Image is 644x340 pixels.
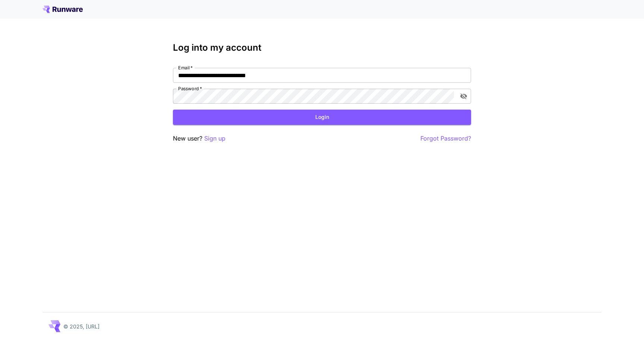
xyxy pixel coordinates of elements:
button: Sign up [204,134,225,143]
label: Password [178,85,202,92]
p: New user? [173,134,225,143]
p: © 2025, [URL] [63,322,100,330]
button: Login [173,110,471,125]
button: Forgot Password? [420,134,471,143]
h3: Log into my account [173,42,471,53]
label: Email [178,64,193,71]
button: toggle password visibility [457,89,470,103]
